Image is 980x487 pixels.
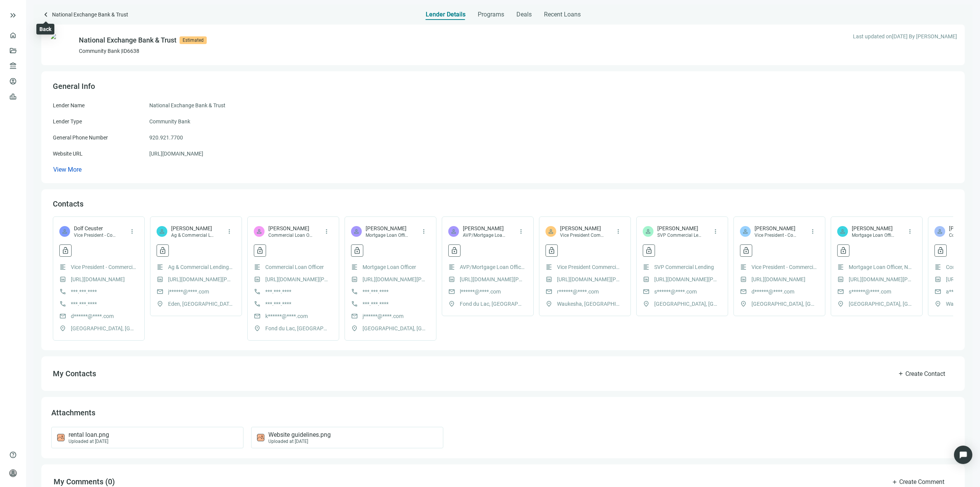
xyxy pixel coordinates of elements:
[126,225,138,238] button: more_vert
[840,247,847,254] span: lock_open
[226,228,233,235] span: more_vert
[643,288,650,295] span: mail
[53,134,108,141] span: General Phone Number
[53,166,82,174] button: View More
[837,244,849,257] button: lock_open
[418,225,430,238] button: more_vert
[936,228,943,235] span: person
[157,264,163,271] span: format_align_left
[740,244,752,257] button: lock_open
[934,300,941,307] span: location_on
[643,244,655,257] button: lock_open
[954,446,972,464] div: Open Intercom Messenger
[751,275,805,284] a: [URL][DOMAIN_NAME]
[159,247,167,254] span: lock_open
[363,275,428,284] a: [URL][DOMAIN_NAME][PERSON_NAME]
[740,288,747,295] span: mail
[157,244,169,257] button: lock_open
[79,35,176,46] div: National Exchange Bank & Trust
[41,10,51,19] span: keyboard_arrow_left
[448,244,461,257] button: lock_open
[351,325,358,332] span: location_on
[751,300,817,308] span: [GEOGRAPHIC_DATA], [GEOGRAPHIC_DATA]
[560,232,604,238] span: Vice President Commercial Lending
[254,288,261,295] span: call
[612,225,624,238] button: more_vert
[256,247,264,254] span: lock_open
[742,247,750,254] span: lock_open
[937,247,944,254] span: lock_open
[892,479,898,485] span: add
[366,225,410,232] span: [PERSON_NAME]
[809,228,816,235] span: more_vert
[557,263,622,271] span: Vice President Commercial Lending
[755,225,799,232] span: [PERSON_NAME]
[39,25,51,33] div: Back
[363,263,416,271] span: Mortgage Loan Officer
[158,228,165,235] span: person
[53,82,95,91] span: General Info
[366,232,410,238] span: Mortgage Loan Officer
[157,300,163,307] span: location_on
[560,225,604,232] span: [PERSON_NAME]
[849,275,914,284] a: [URL][DOMAIN_NAME][PERSON_NAME]
[351,313,358,320] span: mail
[69,431,109,439] span: rental loan.png
[852,232,896,238] span: Mortgage Loan Officer, NMLS 1982485
[899,478,944,485] span: Create Comment
[265,275,330,284] a: [URL][DOMAIN_NAME][PERSON_NAME]
[906,228,913,235] span: more_vert
[755,232,799,238] span: Vice President - Commercial Lending
[645,247,653,254] span: lock_open
[74,225,118,232] span: Dolf Ceuster
[515,225,527,238] button: more_vert
[657,232,701,238] span: SVP Commercial Lending
[59,264,66,271] span: format_align_left
[643,300,650,307] span: location_on
[460,263,525,271] span: AVP/Mortgage Loan Officer
[54,477,115,486] span: My Comments (0)
[420,228,427,235] span: more_vert
[71,275,125,284] a: [URL][DOMAIN_NAME]
[544,11,581,18] span: Recent Loans
[849,263,914,271] span: Mortgage Loan Officer, NMLS 1982485
[351,244,363,257] button: lock_open
[168,275,233,284] a: [URL][DOMAIN_NAME][PERSON_NAME]
[934,244,947,257] button: lock_open
[320,225,333,238] button: more_vert
[59,300,66,307] span: call
[351,288,358,295] span: call
[645,228,652,235] span: person
[256,228,263,235] span: person
[643,264,650,271] span: format_align_left
[547,228,554,235] span: person
[450,228,457,235] span: person
[49,32,74,57] img: 6cb8f9bd-8127-472f-a275-9480b944fe47
[709,225,722,238] button: more_vert
[9,62,15,70] span: account_balance
[268,225,312,232] span: [PERSON_NAME]
[478,11,504,18] span: Programs
[463,232,507,238] span: AVP/Mortgage Loan Officer
[254,264,261,271] span: format_align_left
[168,300,233,308] span: Eden, [GEOGRAPHIC_DATA]
[853,32,957,41] span: Last updated on [DATE] By [PERSON_NAME]
[905,370,945,377] span: Create Contact
[518,228,524,235] span: more_vert
[363,324,428,333] span: [GEOGRAPHIC_DATA], [GEOGRAPHIC_DATA]
[740,264,747,271] span: format_align_left
[59,288,66,295] span: call
[180,36,207,44] span: Estimated
[53,151,83,157] span: Website URL
[254,300,261,307] span: call
[157,288,163,295] span: mail
[9,469,17,477] span: person
[890,366,953,381] button: addCreate Contact
[8,11,18,20] button: keyboard_double_arrow_right
[62,247,69,254] span: lock_open
[712,228,719,235] span: more_vert
[254,244,266,257] button: lock_open
[751,263,817,271] span: Vice President - Commercial Lending
[268,439,331,444] div: Uploaded at [DATE]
